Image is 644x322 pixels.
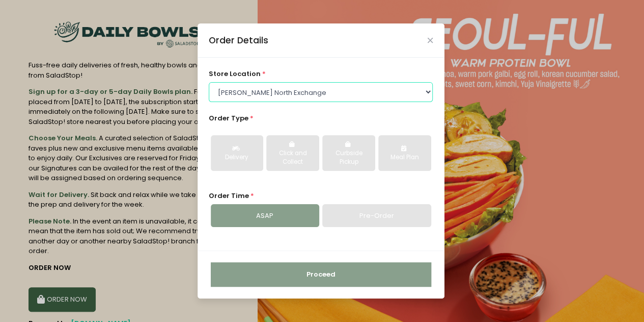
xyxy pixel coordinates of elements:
[329,149,368,167] div: Curbside Pickup
[273,149,312,167] div: Click and Collect
[428,38,433,43] button: Close
[209,113,248,123] span: Order Type
[322,135,375,171] button: Curbside Pickup
[211,135,263,171] button: Delivery
[209,191,249,201] span: Order Time
[218,153,256,162] div: Delivery
[266,135,319,171] button: Click and Collect
[209,69,261,79] span: store location
[385,153,424,162] div: Meal Plan
[378,135,431,171] button: Meal Plan
[209,34,268,47] div: Order Details
[211,262,431,287] button: Proceed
